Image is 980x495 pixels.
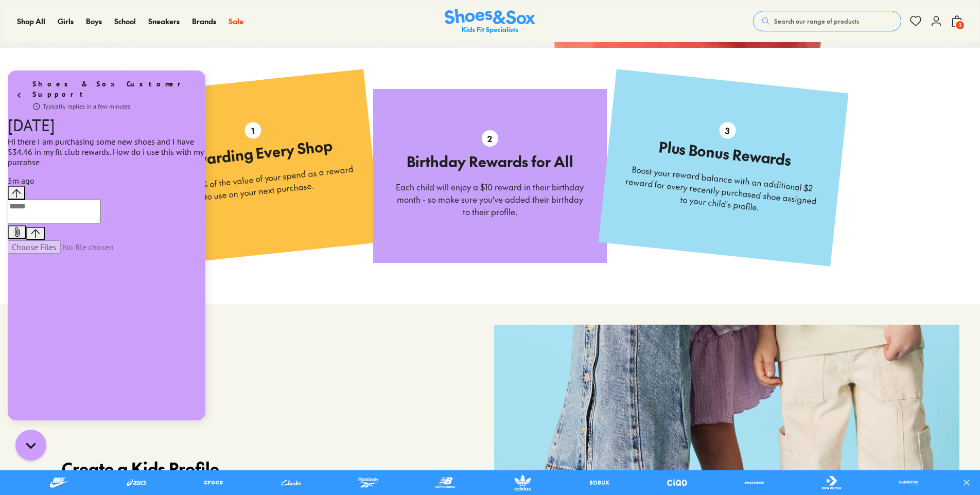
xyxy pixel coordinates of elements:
[445,9,535,34] a: Shoes & Sox
[86,16,102,26] span: Boys
[192,16,216,26] span: Brands
[86,16,102,27] a: Boys
[229,16,243,26] span: Sale
[8,134,101,158] textarea: live chat message input
[17,16,45,26] span: Shop All
[8,71,205,102] p: Hi there I am purchasing some new shoes and I have $34.46 in my fit club rewards. How do i use th...
[8,160,26,173] button: Add attachment
[148,16,180,27] a: Sneakers
[8,110,205,120] div: 5m ago
[148,16,180,26] span: Sneakers
[192,16,216,27] a: Brands
[229,16,243,27] a: Sale
[955,20,965,30] span: 3
[32,13,201,34] span: Shoes & Sox Customer Support
[159,133,352,174] h3: Rewarding Every Shop
[8,55,205,65] h2: [DATE]
[114,16,136,27] a: School
[623,162,818,219] p: Boost your reward balance with an additional $2 reward for every recently purchased shoe assigned...
[8,5,205,55] div: Live chat window header
[8,55,205,188] div: Conversation messages
[10,426,51,464] iframe: Gorgias live chat messenger
[58,16,74,27] a: Girls
[482,130,498,147] div: 2
[394,151,586,172] h3: Birthday Rewards for All
[394,181,586,218] p: Each child will enjoy a $10 reward in their birthday month - so make sure you've added their birt...
[8,120,25,134] button: Jump to the latest message
[774,16,859,26] span: Search our range of products
[628,133,821,174] h3: Plus Bonus Rewards
[58,16,74,26] span: Girls
[43,36,130,46] span: Typically replies in a few minutes
[17,16,45,27] a: Shop All
[243,121,261,139] div: 1
[753,11,901,31] button: Search our range of products
[162,162,355,207] p: Receive 10% of the value of your spend as a reward to use on your next purchase.
[114,16,136,26] span: School
[951,10,963,32] button: 3
[26,162,45,175] button: Send message
[718,121,736,139] div: 3
[445,9,535,34] img: SNS_Logo_Responsive.svg
[12,23,26,37] button: go to home page
[62,456,449,481] p: Create a Kids Profile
